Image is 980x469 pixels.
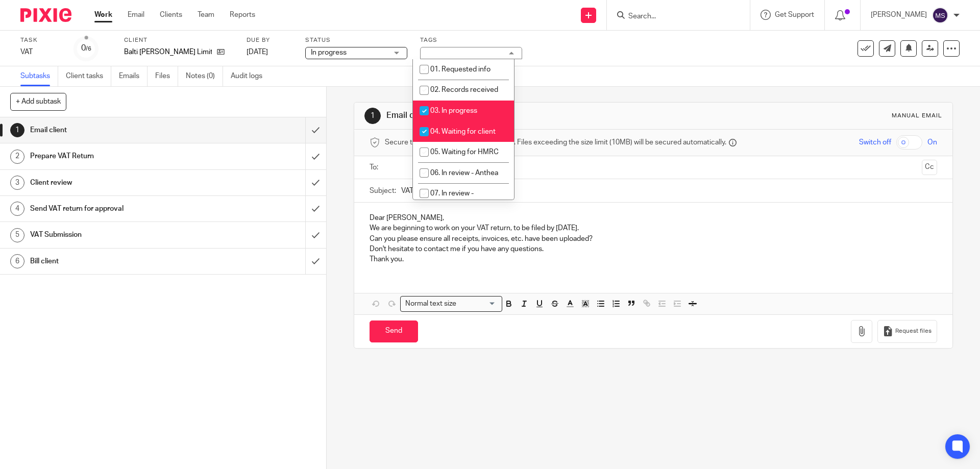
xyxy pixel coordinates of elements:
[81,42,91,54] div: 0
[927,137,937,147] span: On
[370,186,396,196] label: Subject:
[247,48,268,56] span: [DATE]
[20,66,58,86] a: Subtasks
[430,66,491,73] span: 01. Requested info
[198,10,214,20] a: Team
[370,234,937,244] p: Can you please ensure all receipts, invoices, etc. have been uploaded?
[30,122,207,138] h1: Email client
[430,128,496,135] span: 04. Waiting for client
[385,137,726,147] span: Secure the attachments in this message. Files exceeding the size limit (10MB) will be secured aut...
[247,36,292,44] label: Due by
[155,66,178,86] a: Files
[30,201,207,216] h1: Send VAT return for approval
[20,36,61,44] label: Task
[305,36,407,44] label: Status
[892,112,942,120] div: Manual email
[30,254,207,269] h1: Bill client
[932,7,948,23] img: svg%3E
[386,110,675,121] h1: Email client
[10,176,24,190] div: 3
[877,320,937,343] button: Request files
[430,149,499,156] span: 05. Waiting for HMRC
[186,66,223,86] a: Notes (0)
[10,254,24,268] div: 6
[20,8,71,22] img: Pixie
[30,227,207,242] h1: VAT Submission
[459,299,496,309] input: Search for option
[230,10,255,20] a: Reports
[94,10,112,20] a: Work
[871,10,927,20] p: [PERSON_NAME]
[86,46,91,52] small: /6
[430,86,498,93] span: 02. Records received
[370,320,418,342] input: Send
[370,213,937,223] p: Dear [PERSON_NAME],
[859,137,891,147] span: Switch off
[370,223,937,233] p: We are beginning to work on your VAT return, to be filed by [DATE].
[403,299,458,309] span: Normal text size
[627,12,719,21] input: Search
[430,107,477,114] span: 03. In progress
[124,36,234,44] label: Client
[20,47,61,57] div: VAT
[775,11,814,18] span: Get Support
[420,190,476,208] span: 07. In review - [PERSON_NAME]
[370,244,937,254] p: Don't hesitate to contact me if you have any questions.
[311,49,347,56] span: In progress
[420,36,522,44] label: Tags
[370,254,937,264] p: Thank you.
[231,66,270,86] a: Audit logs
[30,175,207,190] h1: Client review
[124,47,212,57] p: Balti [PERSON_NAME] Limited
[10,202,24,216] div: 4
[10,93,66,110] button: + Add subtask
[128,10,144,20] a: Email
[430,169,498,177] span: 06. In review - Anthea
[922,160,937,175] button: Cc
[10,228,24,242] div: 5
[30,149,207,164] h1: Prepare VAT Return
[66,66,111,86] a: Client tasks
[119,66,148,86] a: Emails
[370,162,381,172] label: To:
[895,327,932,335] span: Request files
[10,150,24,164] div: 2
[160,10,182,20] a: Clients
[400,296,502,312] div: Search for option
[364,108,381,124] div: 1
[10,123,24,137] div: 1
